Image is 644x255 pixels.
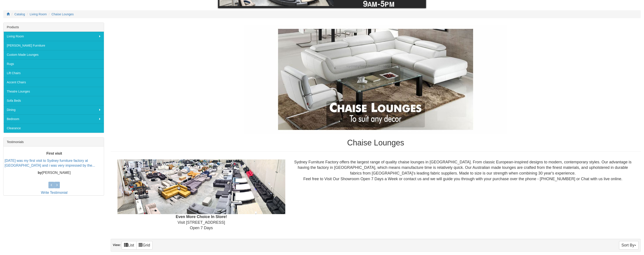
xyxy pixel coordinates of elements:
[4,50,104,59] a: Custom Made Lounges
[4,105,104,114] a: Dining
[5,159,95,168] a: [DATE] was my first visit to Sydney furniture factory at [GEOGRAPHIC_DATA] and i was very impress...
[117,159,285,214] img: Showroom
[41,191,67,194] a: Write Testimonial
[619,241,639,250] button: Sort By
[176,215,227,219] b: Even More Choice In Store!
[136,241,153,250] a: Grid
[4,32,104,41] a: Living Room
[14,12,25,16] a: Catalog
[111,138,641,147] h1: Chaise Lounges
[4,68,104,78] a: Lift Chairs
[5,171,104,176] p: [PERSON_NAME]
[113,243,121,247] strong: View:
[4,124,104,133] a: Clearance
[4,114,104,124] a: Bedroom
[51,12,74,16] a: Chaise Lounges
[289,159,637,182] div: Sydney Furniture Factory offers the largest range of quality chaise lounges in [GEOGRAPHIC_DATA]....
[4,23,104,32] div: Products
[4,96,104,105] a: Sofa Beds
[30,12,47,16] a: Living Room
[244,25,507,134] img: Chaise Lounges
[4,59,104,68] a: Rugs
[122,241,137,250] a: List
[114,159,289,231] div: Visit [STREET_ADDRESS] Open 7 Days
[38,171,42,175] b: by
[4,78,104,87] a: Accent Chairs
[4,87,104,96] a: Theatre Lounges
[46,152,62,155] b: First visit
[4,41,104,50] a: [PERSON_NAME] Furniture
[4,138,104,147] div: Testimonials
